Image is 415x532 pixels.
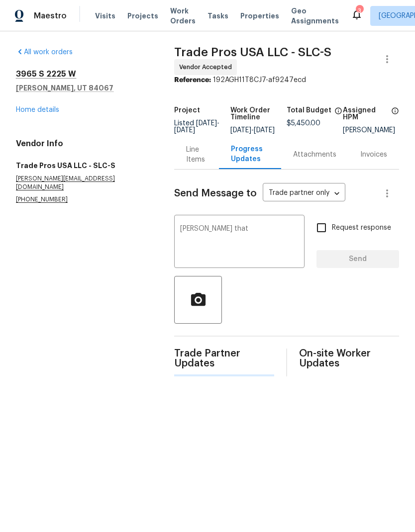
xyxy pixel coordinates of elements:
span: [DATE] [230,127,251,134]
a: Home details [16,106,59,113]
div: 3 [356,6,363,16]
div: Line Items [186,145,207,165]
span: Listed [174,120,219,134]
span: - [174,120,219,134]
span: Work Orders [170,6,196,26]
span: Vendor Accepted [179,62,236,72]
span: - [230,127,275,134]
span: The total cost of line items that have been proposed by Opendoor. This sum includes line items th... [334,107,342,120]
div: Attachments [293,150,336,160]
h5: Trade Pros USA LLC - SLC-S [16,161,150,171]
div: Trade partner only [263,185,345,202]
div: 192AGH11T8CJ7-af9247ecd [174,75,399,85]
div: [PERSON_NAME] [343,127,399,134]
h5: Assigned HPM [343,107,388,121]
span: Maestro [34,11,67,21]
div: Invoices [360,150,387,160]
span: Request response [332,223,391,233]
span: Geo Assignments [291,6,339,26]
h5: Total Budget [287,107,331,114]
h4: Vendor Info [16,139,150,149]
b: Reference: [174,77,211,84]
span: Send Message to [174,188,257,198]
div: Progress Updates [231,144,269,164]
span: Trade Partner Updates [174,349,274,368]
span: The hpm assigned to this work order. [391,107,399,127]
span: Projects [127,11,158,21]
span: [DATE] [254,127,275,134]
h5: Work Order Timeline [230,107,287,121]
span: Trade Pros USA LLC - SLC-S [174,46,331,58]
textarea: [PERSON_NAME] that [180,225,299,260]
span: Properties [240,11,279,21]
span: Visits [95,11,115,21]
span: [DATE] [174,127,195,134]
span: Tasks [207,12,228,19]
h5: Project [174,107,200,114]
span: On-site Worker Updates [299,349,399,368]
a: All work orders [16,49,73,56]
span: [DATE] [196,120,217,127]
span: $5,450.00 [287,120,320,127]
